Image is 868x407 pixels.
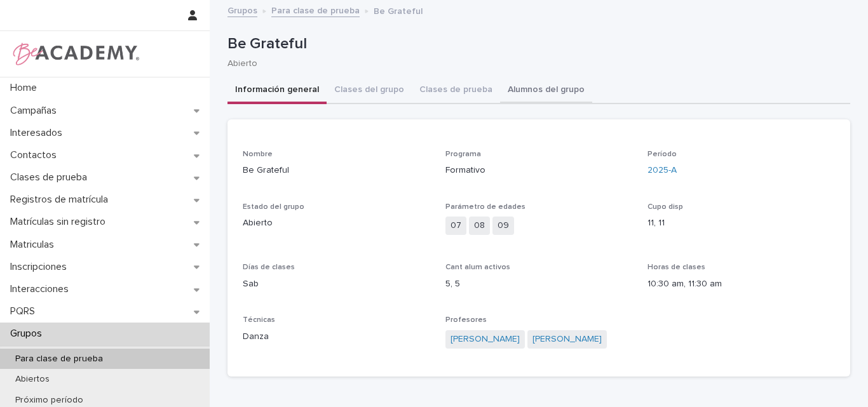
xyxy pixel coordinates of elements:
[445,150,481,158] span: Programa
[5,395,93,406] p: Próximo período
[243,330,430,344] p: Danza
[243,277,430,291] p: Sab
[227,58,840,69] p: Abierto
[445,203,526,211] span: Parámetro de edades
[648,217,835,230] p: 11, 11
[227,77,327,104] button: Información general
[445,316,487,324] span: Profesores
[5,283,79,295] p: Interacciones
[5,216,116,228] p: Matrículas sin registro
[5,328,52,340] p: Grupos
[5,239,64,251] p: Matriculas
[5,105,67,117] p: Campañas
[243,150,273,158] span: Nombre
[5,171,97,183] p: Clases de prueba
[5,261,77,273] p: Inscripciones
[5,374,60,385] p: Abiertos
[451,333,520,346] a: [PERSON_NAME]
[5,82,47,94] p: Home
[445,217,466,235] span: 07
[374,3,423,17] p: Be Grateful
[227,35,845,53] p: Be Grateful
[5,127,72,139] p: Interesados
[243,217,430,230] p: Abierto
[648,150,677,158] span: Período
[243,164,430,177] p: Be Grateful
[243,316,275,324] span: Técnicas
[327,77,412,104] button: Clases del grupo
[648,264,705,271] span: Horas de clases
[5,305,45,317] p: PQRS
[227,3,257,17] a: Grupos
[492,217,514,235] span: 09
[469,217,490,235] span: 08
[10,41,140,67] img: WPrjXfSUmiLcdUfaYY4Q
[648,164,677,177] a: 2025-A
[532,333,602,346] a: [PERSON_NAME]
[445,164,633,177] p: Formativo
[271,3,360,17] a: Para clase de prueba
[5,194,118,206] p: Registros de matrícula
[412,77,500,104] button: Clases de prueba
[445,277,633,291] p: 5, 5
[5,354,113,364] p: Para clase de prueba
[243,264,295,271] span: Días de clases
[445,264,510,271] span: Cant alum activos
[648,203,683,211] span: Cupo disp
[5,149,67,161] p: Contactos
[648,277,835,291] p: 10:30 am, 11:30 am
[500,77,592,104] button: Alumnos del grupo
[243,203,304,211] span: Estado del grupo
